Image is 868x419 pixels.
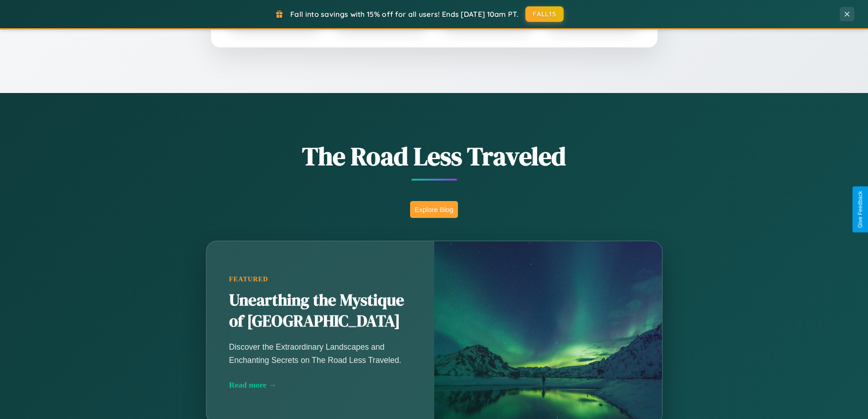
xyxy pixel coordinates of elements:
div: Featured [229,275,411,283]
button: FALL15 [525,6,564,22]
div: Give Feedback [857,191,863,228]
span: Fall into savings with 15% off for all users! Ends [DATE] 10am PT. [290,10,519,19]
button: Explore Blog [410,201,458,218]
p: Discover the Extraordinary Landscapes and Enchanting Secrets on The Road Less Traveled. [229,341,411,366]
h1: The Road Less Traveled [161,139,708,174]
div: Read more → [229,380,411,390]
h2: Unearthing the Mystique of [GEOGRAPHIC_DATA] [229,290,411,332]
